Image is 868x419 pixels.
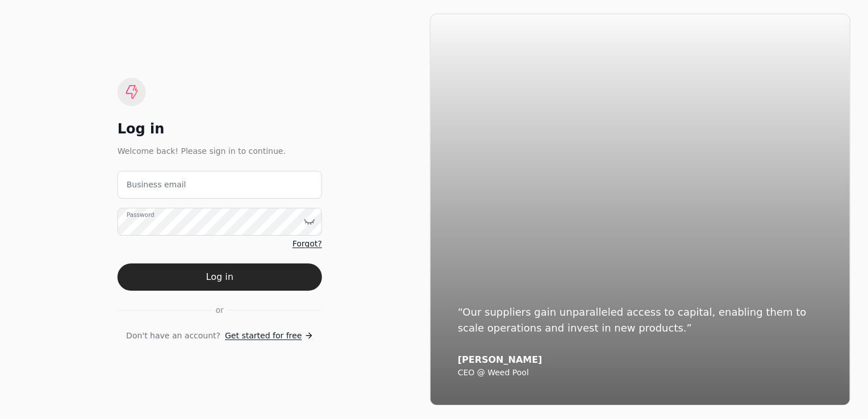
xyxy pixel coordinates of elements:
[118,263,322,291] button: Log in
[127,210,155,219] label: Password
[127,179,186,191] label: Business email
[225,330,302,342] span: Get started for free
[458,354,823,366] div: [PERSON_NAME]
[293,238,322,250] a: Forgot?
[458,368,823,378] div: CEO @ Weed Pool
[216,304,224,316] span: or
[126,330,220,342] span: Don't have an account?
[225,330,313,342] a: Get started for free
[118,120,322,138] div: Log in
[118,145,322,157] div: Welcome back! Please sign in to continue.
[458,304,823,336] div: “Our suppliers gain unparalleled access to capital, enabling them to scale operations and invest ...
